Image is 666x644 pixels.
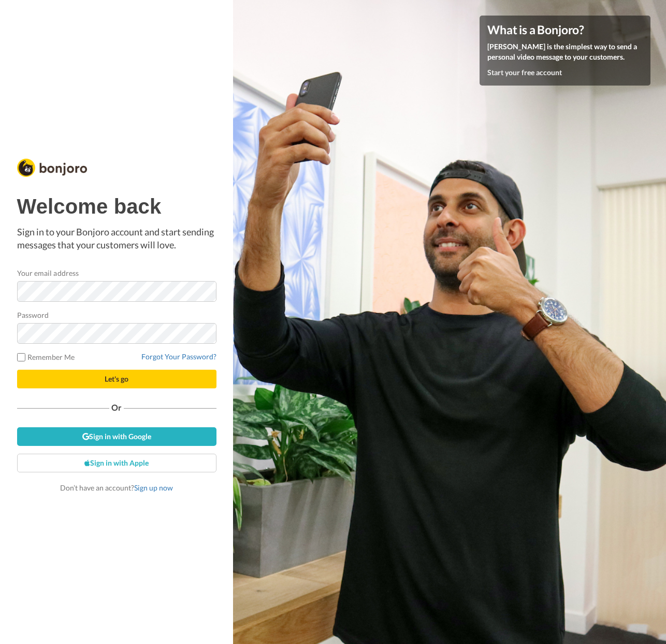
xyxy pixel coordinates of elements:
label: Your email address [17,268,79,278]
keeper-lock: Open Keeper Popup [198,285,210,298]
a: Sign in with Apple [17,454,216,472]
p: [PERSON_NAME] is the simplest way to send a personal video message to your customers. [487,41,643,62]
input: Remember Me [17,353,25,361]
label: Remember Me [17,352,75,362]
span: Or [109,404,124,411]
a: Start your free account [487,68,562,77]
h1: Welcome back [17,195,216,218]
a: Forgot Your Password? [141,352,216,361]
h4: What is a Bonjoro? [487,23,643,36]
button: Let's go [17,370,216,388]
span: Let's go [105,374,128,383]
a: Sign in with Google [17,427,216,446]
a: Sign up now [134,483,173,492]
span: Don’t have an account? [60,483,173,492]
label: Password [17,310,49,320]
p: Sign in to your Bonjoro account and start sending messages that your customers will love. [17,226,216,252]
